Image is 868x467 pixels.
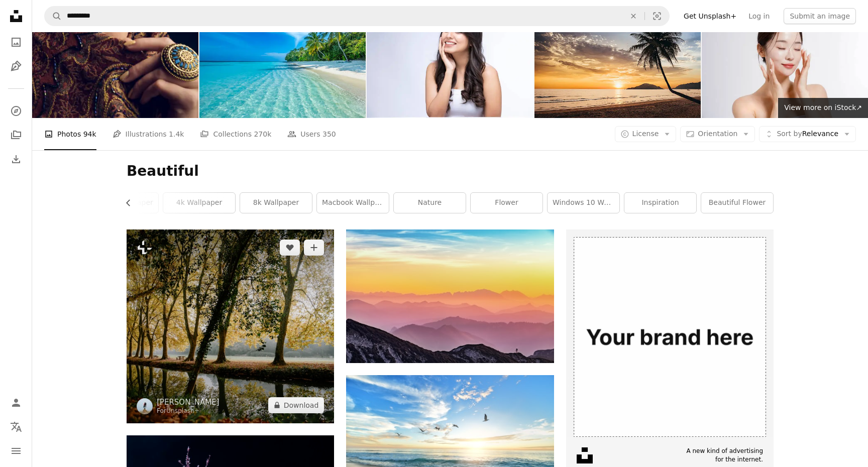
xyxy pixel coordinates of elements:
a: Home — Unsplash [6,6,26,28]
a: inspiration [624,193,696,213]
button: Add to Collection [304,240,324,256]
img: a body of water surrounded by lots of trees [127,229,334,423]
h1: Beautiful [127,162,774,180]
a: flower [471,193,542,213]
a: Illustrations [6,56,26,76]
form: Find visuals sitewide [44,6,670,26]
span: A new kind of advertising for the internet. [686,447,763,464]
button: Visual search [645,7,669,26]
button: Download [268,397,324,413]
span: Orientation [698,130,737,138]
a: landscape photography of mountains [346,291,554,300]
button: Menu [6,441,26,461]
a: Explore [6,101,26,121]
a: nature [394,193,466,213]
img: Portrait of gorgeous, young woman. Joy and happiness. stock photo [367,7,533,118]
a: five birds flying on the sea [346,439,554,448]
button: Search Unsplash [45,7,62,26]
img: Go to Mathieu Odin's profile [137,398,153,414]
a: Log in [742,8,776,24]
a: beautiful flower [701,193,773,213]
a: a body of water surrounded by lots of trees [127,321,334,330]
span: Sort by [777,130,802,138]
span: Relevance [777,129,838,139]
span: View more on iStock ↗ [784,103,862,111]
img: Beauty portrait of a young beautiful Asian woman [702,7,868,118]
button: Like [280,240,300,256]
a: 8k wallpaper [240,193,312,213]
button: scroll list to the left [127,193,138,213]
img: Maldives Island [199,7,366,118]
button: Clear [622,7,644,26]
a: Unsplash+ [166,407,199,414]
a: Log in / Sign up [6,393,26,413]
img: file-1635990775102-c9800842e1cdimage [566,229,774,437]
span: 1.4k [169,129,184,140]
a: Users 350 [287,118,336,150]
a: Download History [6,149,26,169]
span: License [632,130,659,138]
a: 4k wallpaper [163,193,235,213]
a: Illustrations 1.4k [113,118,184,150]
button: Orientation [680,126,755,142]
a: Collections [6,125,26,145]
a: windows 10 wallpaper [548,193,619,213]
a: View more on iStock↗ [778,98,868,118]
a: Photos [6,32,26,52]
img: file-1631678316303-ed18b8b5cb9cimage [577,447,593,463]
a: Get Unsplash+ [678,8,742,24]
button: License [615,126,677,142]
a: [PERSON_NAME] [157,397,220,407]
img: Beautiful woman [32,7,198,118]
img: landscape photography of mountains [346,229,554,363]
img: Sunset on tropical beach [534,7,701,118]
span: 270k [254,129,271,140]
span: 350 [322,129,336,140]
button: Sort byRelevance [759,126,856,142]
a: Collections 270k [200,118,271,150]
a: macbook wallpaper [317,193,389,213]
button: Submit an image [784,8,856,24]
div: For [157,407,220,415]
button: Language [6,417,26,437]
